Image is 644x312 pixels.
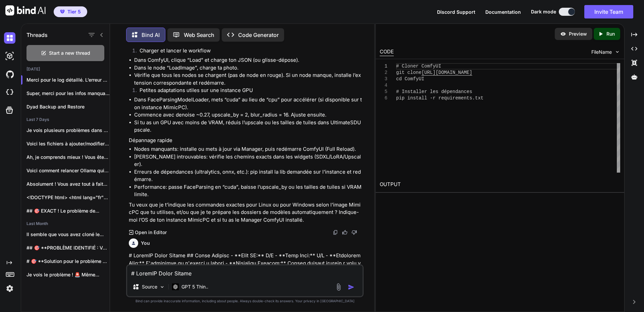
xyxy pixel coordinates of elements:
p: Run [606,31,615,37]
h6: You [141,240,150,247]
h2: Last 7 Days [21,117,110,122]
img: premium [60,10,65,14]
div: CODE [380,48,394,56]
span: Discord Support [437,9,475,15]
h2: OUTPUT [376,177,624,192]
li: Performance: passe FaceParsing en “cuda”, baisse l’upscale_by ou les tailles de tuiles si VRAM li... [134,183,362,198]
li: Si tu as un GPU avec moins de VRAM, réduis l’upscale ou les tailles de tuiles dans UltimateSDUpsc... [134,119,362,134]
li: Vérifie que tous les nodes se chargent (pas de node en rouge). Si un node manque, installe l’exte... [134,72,362,87]
li: [PERSON_NAME] introuvables: vérifie les chemins exacts dans les widgets (SDXL/LoRA/Upscaler). [134,153,362,168]
p: ## 🎯 **PROBLÈME IDENTIFIÉ : VALIDATION DE... [26,244,110,251]
p: Absolument ! Vous avez tout à fait... [26,181,110,187]
span: Dark mode [531,8,556,15]
p: Preview [569,31,587,37]
span: Documentation [485,9,521,15]
p: Super, merci pour les infos manquantes. ... [26,90,110,97]
img: icon [348,284,355,291]
p: Bind AI [142,31,160,39]
img: cloudideIcon [4,87,15,98]
img: preview [560,31,566,37]
div: 2 [380,70,387,76]
img: settings [4,283,15,294]
span: pip install -r requirements.txt [396,95,483,101]
p: Source [142,283,157,290]
button: premiumTier 5 [54,6,87,17]
p: GPT 5 Thin.. [181,283,208,290]
div: 1 [380,63,387,70]
img: like [342,230,347,235]
span: cd ComfyUI [396,76,424,82]
img: darkAi-studio [4,50,15,62]
li: Erreurs de dépendances (ultralytics, onnx, etc.): pip install la lib demandée sur l’instance et r... [134,168,362,183]
p: Dépannage rapide [129,137,362,144]
p: Bind can provide inaccurate information, including about people. Always double-check its answers.... [126,299,364,304]
p: ## 🎯 EXACT ! Le problème de... [26,208,110,214]
li: Dans ComfyUI, clique “Load” et charge ton JSON (ou glisse-dépose). [134,56,362,64]
button: Discord Support [437,8,475,15]
img: Bind AI [5,5,46,15]
p: Code Generator [238,31,279,39]
img: githubDark [4,69,15,80]
span: # Cloner ComfyUI [396,63,441,69]
p: Web Search [184,31,214,39]
p: Voici comment relancer Ollama qui a une... [26,167,110,174]
li: Petites adaptations utiles sur une instance GPU [134,87,362,96]
h2: Last Month [21,221,110,226]
h1: Threads [26,31,48,39]
li: Nodes manquants: installe ou mets à jour via Manager, puis redémarre ComfyUI (Full Reload). [134,145,362,153]
li: Dans FaceParsingModelLoader, mets “cuda” au lieu de “cpu” pour accélérer (si disponible sur ton i... [134,96,362,111]
div: 3 [380,76,387,82]
p: Je vois plusieurs problèmes dans vos logs.... [26,127,110,134]
h2: [DATE] [21,66,110,72]
p: Ah, je comprends mieux ! Vous êtes... [26,154,110,161]
p: Merci pour le log détaillé. L’erreur EOF... [26,77,110,83]
p: Open in Editor [135,229,167,236]
li: Charger et lancer le workflow [134,47,362,56]
p: Je vois le problème ! 🚨 Même... [26,271,110,278]
img: dislike [352,230,357,235]
p: Voici les fichiers à ajouter/modifier pour corriger... [26,140,110,147]
button: Documentation [485,8,521,15]
span: Start a new thread [49,50,90,56]
li: Dans le node “LoadImage”, charge ta photo. [134,64,362,72]
span: # Installer les dépendances [396,89,472,94]
p: <!DOCTYPE html> <html lang="fr"> <head> <meta charset="UTF-8">... [26,194,110,201]
span: Tier 5 [67,8,81,15]
div: 5 [380,89,387,95]
img: Pick Models [159,284,165,290]
p: Dyad Backup and Restore [26,103,110,110]
img: attachment [335,283,342,291]
img: GPT 5 Thinking High [172,283,179,290]
span: [URL][DOMAIN_NAME] [421,70,472,75]
div: 4 [380,82,387,89]
p: # 🎯 **Solution pour le problème d'encodage... [26,258,110,265]
span: FileName [591,49,612,55]
li: Commence avec denoise ~0.27, upscale_by = 2, blur_radius = 16. Ajuste ensuite. [134,111,362,119]
img: copy [333,230,338,235]
button: Invite Team [584,5,633,18]
img: chevron down [614,49,620,55]
span: git clone [396,70,422,75]
div: 6 [380,95,387,101]
p: Tu veux que je t’indique les commandes exactes pour Linux ou pour Windows selon l’image MimicPC q... [129,201,362,224]
img: darkChat [4,32,15,44]
p: Il semble que vous avez cloné le... [26,231,110,238]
